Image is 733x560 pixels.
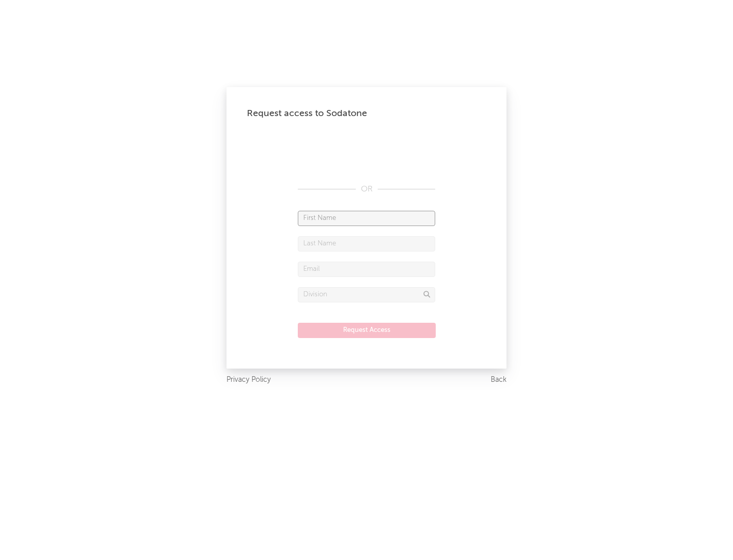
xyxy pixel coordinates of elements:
[298,183,435,195] div: OR
[227,374,271,386] a: Privacy Policy
[298,236,435,251] input: Last Name
[298,262,435,277] input: Email
[298,211,435,226] input: First Name
[247,107,486,120] div: Request access to Sodatone
[491,374,506,386] a: Back
[298,287,435,302] input: Division
[298,323,436,338] button: Request Access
